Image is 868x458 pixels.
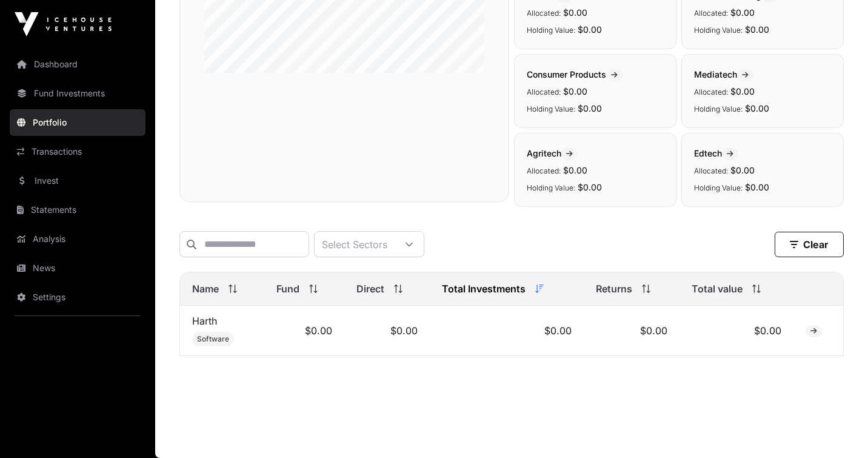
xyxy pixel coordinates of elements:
[745,24,769,35] span: $0.00
[563,86,587,96] span: $0.00
[10,51,145,78] a: Dashboard
[527,8,561,18] span: Allocated:
[584,306,680,356] td: $0.00
[197,334,229,344] span: Software
[344,306,430,356] td: $0.00
[730,86,755,96] span: $0.00
[10,226,145,252] a: Analysis
[264,306,344,356] td: $0.00
[563,7,587,18] span: $0.00
[596,281,632,296] span: Returns
[694,8,728,18] span: Allocated:
[10,255,145,281] a: News
[527,148,578,158] span: Agritech
[694,87,728,96] span: Allocated:
[527,87,561,96] span: Allocated:
[692,281,743,296] span: Total value
[578,24,602,35] span: $0.00
[10,167,145,194] a: Invest
[276,281,299,296] span: Fund
[10,284,145,311] a: Settings
[15,12,112,36] img: Icehouse Ventures Logo
[694,104,743,113] span: Holding Value:
[694,148,738,158] span: Edtech
[578,103,602,113] span: $0.00
[442,281,526,296] span: Total Investments
[527,166,561,175] span: Allocated:
[356,281,384,296] span: Direct
[527,69,623,79] span: Consumer Products
[430,306,584,356] td: $0.00
[10,138,145,165] a: Transactions
[694,166,728,175] span: Allocated:
[775,232,844,257] button: Clear
[679,306,793,356] td: $0.00
[10,197,145,223] a: Statements
[807,400,868,458] iframe: Chat Widget
[10,109,145,136] a: Portfolio
[192,281,219,296] span: Name
[730,7,755,18] span: $0.00
[10,80,145,107] a: Fund Investments
[315,232,395,257] div: Select Sectors
[527,183,575,192] span: Holding Value:
[563,165,587,175] span: $0.00
[745,182,769,192] span: $0.00
[745,103,769,113] span: $0.00
[192,315,217,327] a: Harth
[527,104,575,113] span: Holding Value:
[694,183,743,192] span: Holding Value:
[527,25,575,35] span: Holding Value:
[730,165,755,175] span: $0.00
[578,182,602,192] span: $0.00
[694,69,753,79] span: Mediatech
[694,25,743,35] span: Holding Value:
